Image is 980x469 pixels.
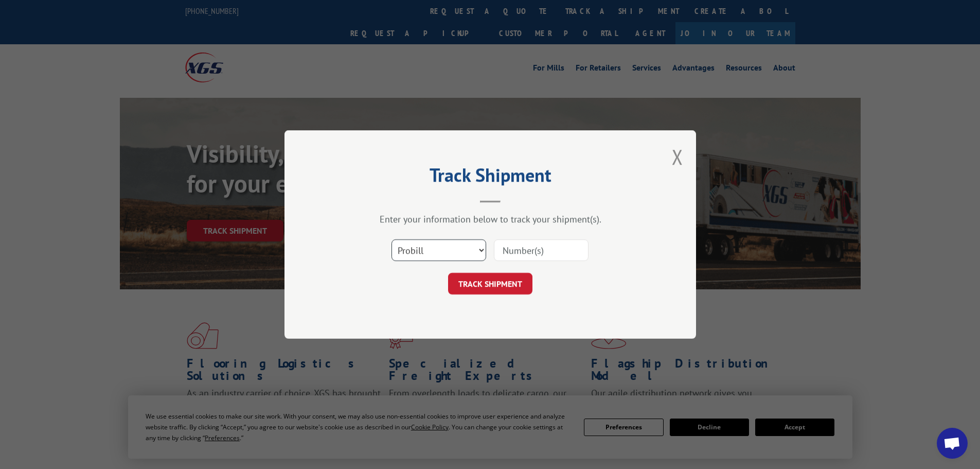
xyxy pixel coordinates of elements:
[937,428,968,459] div: Open chat
[672,143,683,170] button: Close modal
[336,168,645,187] h2: Track Shipment
[336,213,645,225] div: Enter your information below to track your shipment(s).
[494,239,589,261] input: Number(s)
[448,273,532,294] button: TRACK SHIPMENT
